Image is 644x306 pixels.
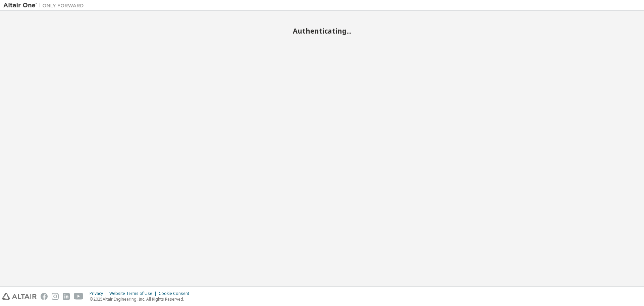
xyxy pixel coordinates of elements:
img: youtube.svg [74,293,84,300]
p: © 2025 Altair Engineering, Inc. All Rights Reserved. [90,296,193,302]
div: Cookie Consent [159,291,193,296]
img: Altair One [3,2,87,9]
img: instagram.svg [52,293,59,300]
img: linkedin.svg [63,293,70,300]
h2: Authenticating... [3,27,641,35]
img: facebook.svg [41,293,48,300]
img: altair_logo.svg [2,293,37,300]
div: Privacy [90,291,109,296]
div: Website Terms of Use [109,291,159,296]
